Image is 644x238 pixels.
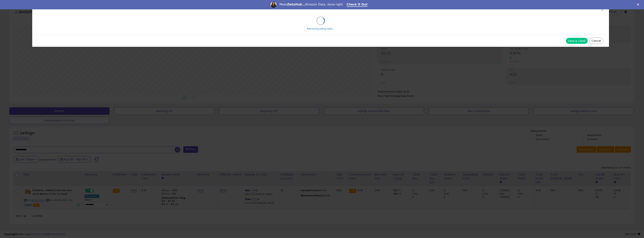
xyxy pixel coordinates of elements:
[280,3,344,6] div: Meet Amazon Data, done right.
[307,27,334,31] div: Retrieving listing data...
[601,7,603,13] span: ×
[271,2,277,8] img: Profile image for Georgie
[637,3,641,6] div: Close
[287,3,305,6] i: DataHub...
[347,3,368,7] a: Check It Out
[566,38,588,44] button: Save & Close
[589,38,603,44] button: Cancel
